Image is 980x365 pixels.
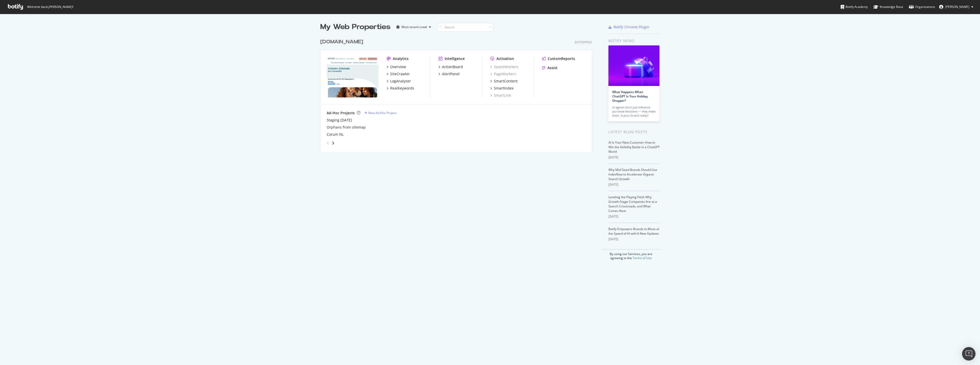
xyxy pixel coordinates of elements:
a: [DOMAIN_NAME] [320,38,365,46]
a: Why Mid-Sized Brands Should Use IndexNow to Accelerate Organic Search Growth [608,168,657,181]
div: CustomReports [548,56,575,61]
div: [DATE] [608,237,660,242]
a: LogAnalyzer [387,79,411,84]
input: Search [437,23,493,32]
a: Overview [387,64,406,69]
div: Knowledge Base [873,4,903,9]
a: AlertPanel [438,71,460,77]
div: Botify Chrome Plugin [614,24,650,30]
span: Martin PHLIPPOTEAU [945,5,969,9]
div: New Ad-Hoc Project [368,111,397,115]
div: ActionBoard [442,64,463,69]
div: AlertPanel [442,71,460,77]
img: What Happens When ChatGPT Is Your Holiday Shopper? [608,45,659,86]
div: LogAnalyzer [390,79,411,84]
div: AI agents don’t just influence purchase decisions — they make them. Is your brand ready? [612,105,656,118]
span: Welcome back, [PERSON_NAME] ! [27,5,73,9]
div: Organizations [909,4,935,9]
div: Analytics [393,56,409,61]
button: [PERSON_NAME] [935,3,977,11]
div: Botify news [608,38,660,44]
div: Overview [390,64,406,69]
div: Most recent crawl [401,26,427,29]
a: Orphans from sitemap [327,125,366,130]
div: Assist [547,65,558,70]
a: Terms of Use [633,256,652,260]
div: Enterprise [575,40,592,44]
a: RealKeywords [387,86,414,91]
div: grid [320,32,596,152]
a: AI Is Your New Customer: How to Win the Visibility Battle in a ChatGPT World [608,140,660,154]
a: ActionBoard [438,64,463,69]
div: Latest Blog Posts [608,129,660,135]
div: SmartIndex [494,86,513,91]
div: angle-right [331,141,335,146]
div: RealKeywords [390,86,414,91]
div: angle-left [325,139,331,147]
div: Ad-Hoc Projects [327,110,355,116]
a: Assist [542,65,558,70]
a: Staging [DATE] [327,118,352,123]
div: [DATE] [608,155,660,160]
div: SiteCrawler [390,71,410,77]
div: SmartContent [494,79,518,84]
a: New Ad-Hoc Project [364,111,397,115]
div: Activation [496,56,514,61]
a: Corum NL [327,132,344,137]
a: SpeedWorkers [490,64,519,69]
a: CustomReports [542,56,575,61]
div: Intelligence [445,56,465,61]
div: [DATE] [608,182,660,187]
a: Botify Empowers Brands to Move at the Speed of AI with 6 New Updates [608,227,659,236]
img: *.corum.fr [327,56,378,97]
a: SmartContent [490,79,518,84]
div: Open Intercom Messenger [962,347,976,361]
button: Most recent crawl [395,23,433,31]
div: [DOMAIN_NAME] [320,38,363,46]
a: SiteCrawler [387,71,410,77]
div: My Web Properties [320,22,390,32]
a: What Happens When ChatGPT Is Your Holiday Shopper? [612,90,648,103]
a: SmartIndex [490,86,513,91]
div: By using our Services, you are agreeing to the [602,249,660,260]
a: Botify Chrome Plugin [608,24,650,30]
a: SmartLink [490,93,511,98]
a: Leveling the Playing Field: Why Growth-Stage Companies Are at a Search Crossroads, and What Comes... [608,195,657,213]
div: Botify Academy [841,4,868,9]
a: PageWorkers [490,71,516,77]
div: [DATE] [608,214,660,219]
